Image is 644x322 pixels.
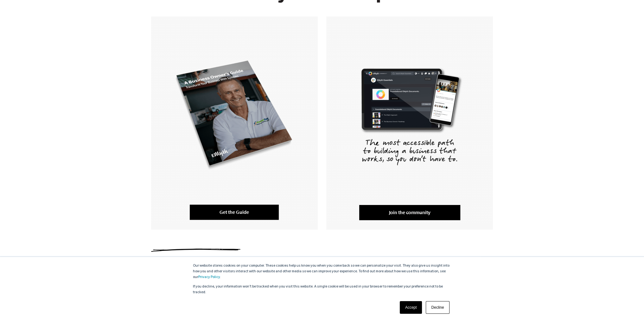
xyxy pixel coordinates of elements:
a: Privacy Policy [198,276,220,279]
a: Join the community [359,205,460,220]
img: EMyth Connect Right Hand CTA [354,59,465,170]
a: Decline [426,301,449,314]
a: Accept [400,301,422,314]
img: underline.svg [151,249,240,252]
a: Get the Guide [190,205,279,220]
p: Our website stores cookies on your computer. These cookies help us know you when you come back so... [193,263,451,280]
img: new_roadmap_cover_093019 [175,59,294,170]
p: If you decline, your information won’t be tracked when you visit this website. A single cookie wi... [193,284,451,295]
